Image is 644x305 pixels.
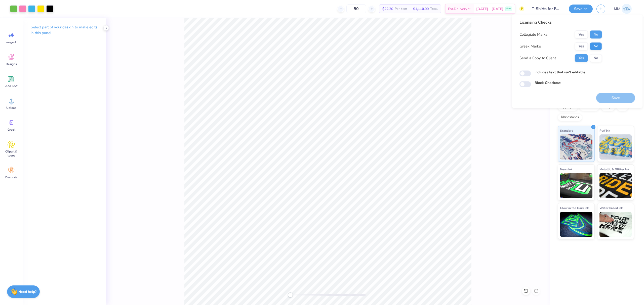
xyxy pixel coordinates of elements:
span: [DATE] - [DATE] [476,6,503,12]
span: Per Item [395,6,407,12]
span: Image AI [6,40,17,44]
button: Yes [575,42,588,50]
button: Save [569,5,593,13]
button: Yes [575,54,588,62]
div: Send a Copy to Client [519,55,556,61]
span: Free [506,7,511,11]
span: Decorate [5,175,17,179]
button: No [590,54,602,62]
p: Select part of your design to make edits in this panel [31,24,98,36]
img: Neon Ink [560,173,592,198]
span: Neon Ink [560,167,572,172]
img: Water based Ink [599,212,632,237]
img: Standard [560,134,592,160]
img: Glow in the Dark Ink [560,212,592,237]
span: Clipart & logos [3,149,20,158]
span: Designs [6,62,17,66]
img: Metallic & Glitter Ink [599,173,632,198]
span: $1,110.00 [413,6,429,12]
span: Metallic & Glitter Ink [599,167,629,172]
button: No [590,42,602,50]
span: Greek [8,128,15,132]
input: – – [346,4,366,13]
span: Glow in the Dark Ink [560,205,589,211]
div: Licensing Checks [519,19,602,25]
div: Collegiate Marks [519,32,547,37]
span: Upload [6,106,16,110]
button: No [590,30,602,38]
span: Standard [560,128,573,133]
img: Mariah Myssa Salurio [622,4,632,14]
span: Add Text [5,84,17,88]
span: $22.20 [382,6,393,12]
div: Accessibility label [288,292,293,297]
span: Est. Delivery [448,6,467,12]
img: Puff Ink [599,134,632,160]
span: MM [614,6,620,12]
button: Yes [575,30,588,38]
input: Untitled Design [528,4,565,14]
span: Puff Ink [599,128,610,133]
span: Water based Ink [599,205,623,211]
div: Greek Marks [519,43,541,49]
span: Total [430,6,438,12]
label: Includes text that isn't editable [535,70,585,75]
strong: Need help? [18,289,36,294]
a: MM [612,4,634,14]
label: Block Checkout [535,80,560,86]
div: Rhinestones [558,114,582,121]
